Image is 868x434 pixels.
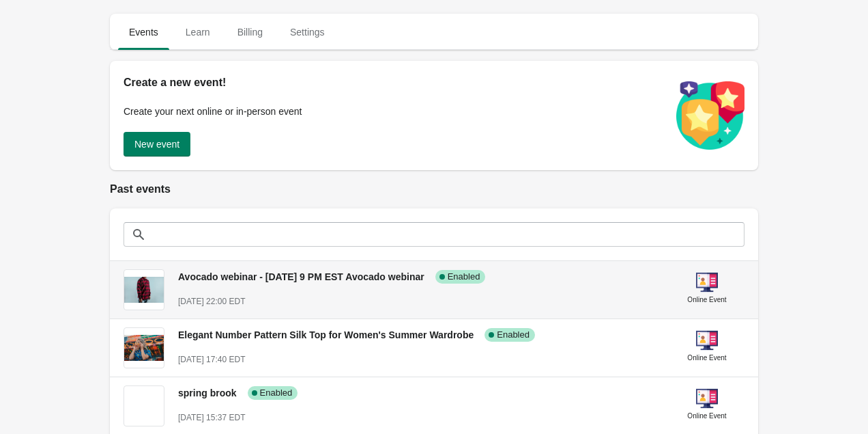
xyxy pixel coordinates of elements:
[279,20,336,44] span: Settings
[178,388,237,398] span: spring brook
[110,181,758,198] h2: Past events
[687,409,726,423] div: Online Event
[124,132,190,157] button: New event
[687,293,726,307] div: Online Event
[227,20,274,44] span: Billing
[696,388,718,409] img: online-event-5d64391802a09ceff1f8b055f10f5880.png
[118,20,169,44] span: Events
[124,335,164,362] img: Elegant Number Pattern Silk Top for Women's Summer Wardrobe
[448,271,480,282] span: Enabled
[260,388,293,398] span: Enabled
[178,271,424,282] span: Avocado webinar - [DATE] 9 PM EST Avocado webinar
[178,355,245,364] span: [DATE] 17:40 EDT
[687,351,726,365] div: Online Event
[178,297,245,306] span: [DATE] 22:00 EDT
[124,74,663,91] h2: Create a new event!
[175,20,221,44] span: Learn
[696,329,718,351] img: online-event-5d64391802a09ceff1f8b055f10f5880.png
[124,277,164,303] img: Avocado webinar - July 6th @ 9 PM EST Avocado webinar
[124,105,663,118] p: Create your next online or in-person event
[178,329,474,340] span: Elegant Number Pattern Silk Top for Women's Summer Wardrobe
[134,139,179,150] span: New event
[696,271,718,293] img: online-event-5d64391802a09ceff1f8b055f10f5880.png
[497,329,530,340] span: Enabled
[178,413,245,422] span: [DATE] 15:37 EDT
